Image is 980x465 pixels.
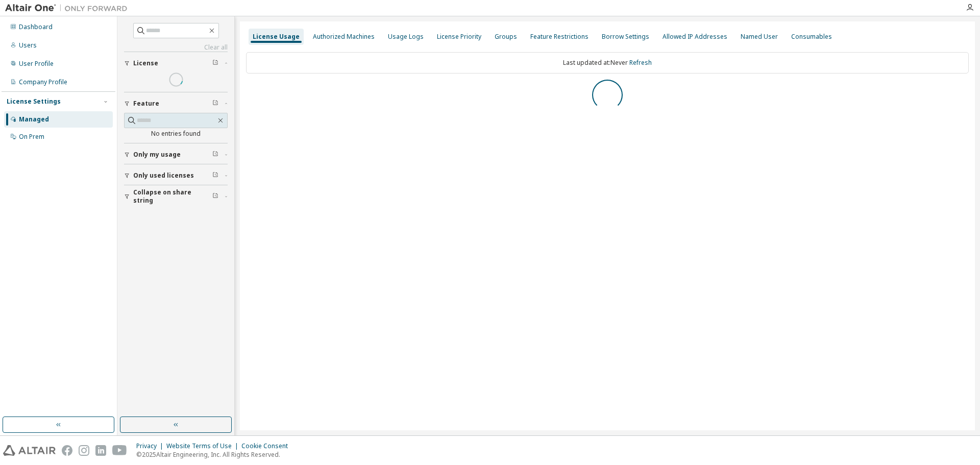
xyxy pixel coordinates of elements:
div: No entries found [124,130,228,138]
img: instagram.svg [79,445,89,456]
div: Groups [495,33,517,41]
span: Clear filter [212,172,218,180]
div: Managed [19,115,49,124]
div: License Priority [437,33,481,41]
a: Refresh [629,58,652,67]
button: Only my usage [124,143,228,166]
button: Feature [124,92,228,115]
img: youtube.svg [112,445,127,456]
div: Named User [741,33,778,41]
img: linkedin.svg [95,445,106,456]
div: License Usage [253,33,300,41]
span: Clear filter [212,192,218,201]
div: Usage Logs [388,33,424,41]
span: Only my usage [133,151,181,159]
div: Company Profile [19,78,67,86]
span: Feature [133,100,159,108]
span: Only used licenses [133,172,194,180]
a: Clear all [124,43,228,52]
div: Borrow Settings [602,33,649,41]
div: License Settings [7,97,61,106]
span: Collapse on share string [133,188,212,205]
p: © 2025 Altair Engineering, Inc. All Rights Reserved. [136,450,294,459]
div: Users [19,41,37,50]
div: Cookie Consent [241,442,294,450]
div: Authorized Machines [313,33,375,41]
div: Dashboard [19,23,53,31]
img: Altair One [5,3,133,13]
span: Clear filter [212,59,218,67]
span: Clear filter [212,100,218,108]
div: On Prem [19,133,44,141]
div: Privacy [136,442,166,450]
button: License [124,52,228,75]
div: Feature Restrictions [530,33,589,41]
div: Website Terms of Use [166,442,241,450]
span: License [133,59,158,67]
img: facebook.svg [62,445,72,456]
div: Last updated at: Never [246,52,969,74]
div: Consumables [791,33,832,41]
img: altair_logo.svg [3,445,56,456]
span: Clear filter [212,151,218,159]
button: Collapse on share string [124,185,228,208]
div: Allowed IP Addresses [663,33,727,41]
div: User Profile [19,60,54,68]
button: Only used licenses [124,164,228,187]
